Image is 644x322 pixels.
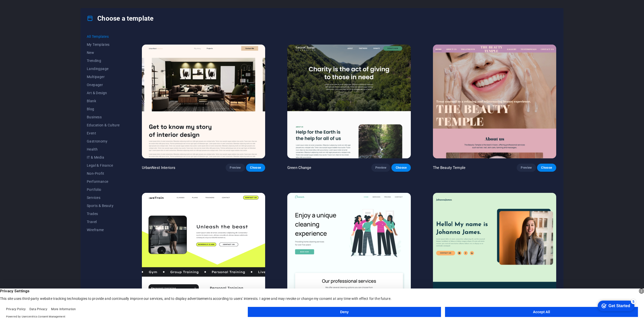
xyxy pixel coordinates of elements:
button: Non-Profit [87,169,120,177]
span: Non-Profit [87,171,120,175]
span: IT & Media [87,155,120,159]
button: Travel [87,218,120,226]
span: Services [87,196,120,200]
span: Choose [541,166,552,170]
span: New [87,51,120,55]
button: New [87,49,120,57]
button: All Templates [87,32,120,41]
button: Education & Culture [87,121,120,129]
img: The Beauty Temple [433,45,556,158]
img: Johanna James [433,193,556,307]
span: Gastronomy [87,139,120,143]
img: UrbanNest Interiors [142,45,265,158]
button: Choose [537,164,556,172]
button: Gastronomy [87,137,120,145]
p: UrbanNest Interiors [142,165,176,170]
span: Trending [87,59,120,63]
button: Event [87,129,120,137]
span: Choose [250,166,261,170]
span: Art & Design [87,91,120,95]
span: Event [87,131,120,135]
button: Landingpage [87,65,120,73]
img: WeTrain [142,193,265,307]
span: Choose [395,166,407,170]
button: Choose [391,164,411,172]
button: Multipager [87,73,120,81]
span: Legal & Finance [87,163,120,167]
span: Business [87,115,120,119]
span: Preview [230,166,241,170]
img: Green Change [287,45,411,158]
span: Onepager [87,83,120,87]
button: Preview [226,164,245,172]
span: Landingpage [87,67,120,71]
p: The Beauty Temple [433,165,465,170]
span: Travel [87,220,120,224]
button: Legal & Finance [87,161,120,169]
span: Wireframe [87,228,120,232]
span: Performance [87,180,120,184]
span: Sports & Beauty [87,204,120,208]
span: Portfolio [87,188,120,192]
span: Multipager [87,75,120,79]
button: Wireframe [87,226,120,234]
button: My Templates [87,41,120,49]
span: Preview [375,166,386,170]
button: IT & Media [87,153,120,161]
button: Preview [517,164,536,172]
div: Get Started [15,6,36,10]
span: My Templates [87,43,120,47]
button: Onepager [87,81,120,89]
span: Education & Culture [87,123,120,127]
span: Blog [87,107,120,111]
button: Art & Design [87,89,120,97]
div: Get Started 5 items remaining, 0% complete [4,3,41,13]
span: Trades [87,212,120,216]
button: Preview [371,164,390,172]
p: Green Change [287,165,311,170]
span: Blank [87,99,120,103]
img: Cleaner [287,193,411,307]
span: Health [87,147,120,151]
button: Services [87,194,120,202]
button: Trending [87,57,120,65]
button: Blog [87,105,120,113]
button: Performance [87,177,120,186]
button: Sports & Beauty [87,202,120,210]
span: Preview [521,166,532,170]
h4: Choose a template [87,14,153,22]
button: Business [87,113,120,121]
div: 5 [37,1,42,6]
button: Choose [246,164,265,172]
button: Health [87,145,120,153]
button: Portfolio [87,186,120,194]
button: Trades [87,210,120,218]
span: All Templates [87,34,120,39]
button: Blank [87,97,120,105]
